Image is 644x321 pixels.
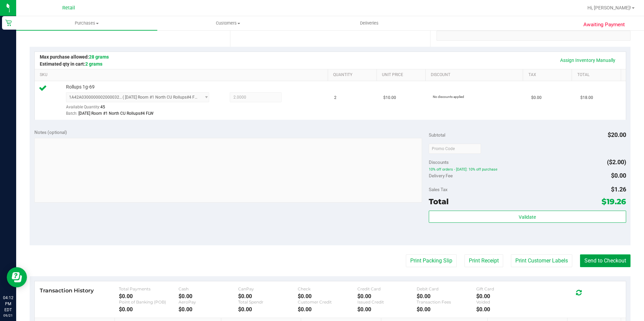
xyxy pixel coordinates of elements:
div: Customer Credit [298,299,357,305]
button: Print Receipt [464,254,503,267]
div: $0.00 [238,293,298,299]
a: Customers [157,16,298,30]
div: Check [298,286,357,291]
span: $0.00 [611,172,626,179]
span: Batch: [66,111,77,116]
span: Max purchase allowed: [40,54,109,60]
span: Discounts [429,156,449,168]
span: [DATE] Room #1 North CU Rollups#4 FLW [78,111,154,116]
div: Total Payments [119,286,179,291]
p: 04:12 PM EDT [3,295,13,313]
span: Awaiting Payment [583,21,625,29]
button: Print Customer Labels [511,254,572,267]
div: $0.00 [417,293,476,299]
div: CanPay [238,286,298,291]
div: $0.00 [179,306,238,313]
a: Unit Price [382,72,423,78]
span: Purchases [16,20,157,26]
div: Transaction Fees [417,299,476,305]
div: Debit Card [417,286,476,291]
div: Voided [476,299,536,305]
div: Cash [179,286,238,291]
span: $10.00 [383,95,396,101]
span: ($2.00) [607,158,626,166]
div: $0.00 [476,293,536,299]
span: No discounts applied [433,95,464,99]
div: $0.00 [179,293,238,299]
span: Sales Tax [429,187,448,192]
div: $0.00 [298,293,357,299]
button: Print Packing Slip [406,254,457,267]
inline-svg: Retail [5,20,12,26]
div: $0.00 [417,306,476,313]
div: $0.00 [476,306,536,313]
span: $0.00 [531,95,542,101]
span: 10% off orders - [DATE]: 10% off purchase [429,167,626,172]
span: 2 grams [85,61,102,67]
a: SKU [40,72,325,78]
a: Total [577,72,618,78]
div: Available Quantity: [66,102,217,115]
span: $18.00 [580,95,593,101]
div: AeroPay [179,299,238,305]
a: Quantity [333,72,374,78]
span: Validate [519,214,536,220]
span: Notes (optional) [34,130,67,135]
span: 2 [334,95,336,101]
div: $0.00 [298,306,357,313]
span: Estimated qty in cart: [40,61,102,67]
a: Purchases [16,16,157,30]
div: $0.00 [119,293,179,299]
span: 45 [100,105,105,109]
div: $0.00 [357,306,417,313]
div: $0.00 [357,293,417,299]
a: Assign Inventory Manually [556,55,620,66]
span: Rollups 1g-69 [66,84,95,90]
a: Discount [431,72,520,78]
div: $0.00 [119,306,179,313]
span: $1.26 [611,186,626,193]
span: $19.26 [602,197,626,206]
span: Customers [158,20,298,26]
span: Retail [62,5,75,11]
p: 09/21 [3,313,13,318]
div: Point of Banking (POB) [119,299,179,305]
input: Promo Code [429,144,481,154]
div: Total Spendr [238,299,298,305]
div: Gift Card [476,286,536,291]
span: Deliveries [351,20,388,26]
span: Total [429,197,449,206]
a: Tax [528,72,569,78]
button: Send to Checkout [580,254,631,267]
iframe: Resource center [7,267,27,287]
span: Delivery Fee [429,173,453,178]
a: Deliveries [299,16,440,30]
div: Issued Credit [357,299,417,305]
div: $0.00 [238,306,298,313]
button: Validate [429,211,626,223]
div: Credit Card [357,286,417,291]
span: Hi, [PERSON_NAME]! [587,5,631,10]
span: 28 grams [89,54,109,60]
span: Subtotal [429,132,445,138]
span: $20.00 [608,131,626,138]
